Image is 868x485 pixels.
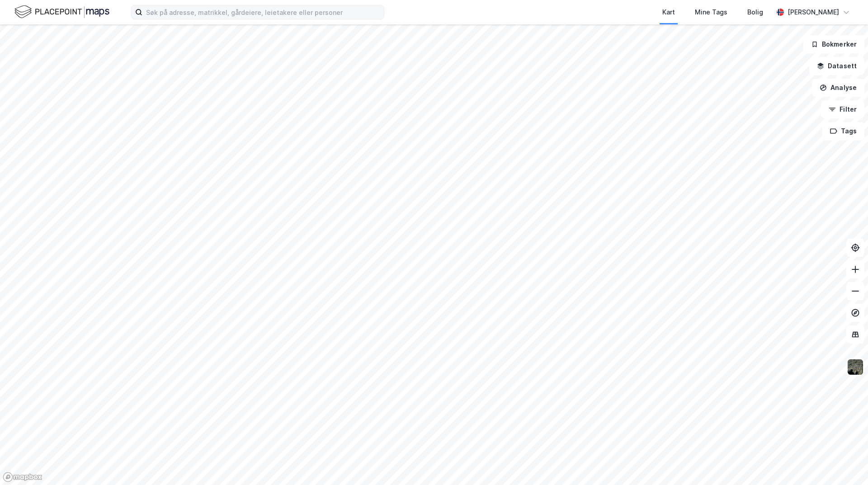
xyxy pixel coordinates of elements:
div: Mine Tags [695,7,727,18]
button: Datasett [809,57,864,75]
button: Filter [821,100,864,118]
img: 9k= [847,358,864,376]
div: Bolig [747,7,763,18]
button: Bokmerker [803,35,864,53]
div: Kart [662,7,675,18]
iframe: Chat Widget [823,442,868,485]
div: Kontrollprogram for chat [823,442,868,485]
div: [PERSON_NAME] [788,7,839,18]
img: logo.f888ab2527a4732fd821a326f86c7f29.svg [14,4,109,20]
button: Tags [822,122,864,140]
button: Analyse [812,79,864,97]
a: Mapbox homepage [3,472,42,482]
input: Søk på adresse, matrikkel, gårdeiere, leietakere eller personer [142,5,384,19]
